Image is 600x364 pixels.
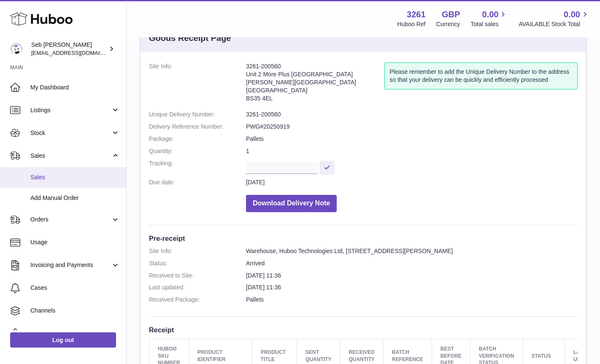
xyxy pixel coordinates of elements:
span: Usage [30,238,120,246]
span: 0.00 [482,9,499,20]
dd: Pallets [246,296,578,304]
span: Sales [30,152,111,160]
dt: Received to Site: [149,272,246,280]
dd: 3261-200560 [246,111,578,119]
dd: 1 [246,147,578,155]
dd: Arrived [246,259,578,267]
div: Huboo Ref [397,20,426,28]
span: Sales [30,173,120,181]
a: 0.00 AVAILABLE Stock Total [519,9,590,28]
strong: 3261 [407,9,426,20]
dt: Quantity: [149,147,246,155]
span: Settings [30,329,120,337]
span: Invoicing and Payments [30,261,111,269]
dd: PWG#20250919 [246,123,578,131]
span: Total sales [470,20,508,28]
address: 3261-200560 Unit 2 More Plus [GEOGRAPHIC_DATA] [PERSON_NAME][GEOGRAPHIC_DATA] [GEOGRAPHIC_DATA] B... [246,62,384,106]
dt: Unique Delivery Number: [149,111,246,119]
span: AVAILABLE Stock Total [519,20,590,28]
dd: [DATE] [246,178,578,186]
span: [EMAIL_ADDRESS][DOMAIN_NAME] [31,49,124,56]
div: Seb [PERSON_NAME] [31,41,107,57]
dt: Delivery Reference Number: [149,123,246,131]
strong: GBP [442,9,460,20]
dd: [DATE] 11:36 [246,272,578,280]
img: ecom@bravefoods.co.uk [10,43,23,55]
span: Listings [30,106,111,114]
span: Cases [30,284,120,292]
dt: Package: [149,135,246,143]
span: Stock [30,129,111,137]
span: Orders [30,216,111,224]
button: Download Delivery Note [246,195,337,212]
dd: [DATE] 11:36 [246,283,578,291]
span: 0.00 [564,9,580,20]
span: My Dashboard [30,84,120,92]
dt: Received Package: [149,296,246,304]
div: Please remember to add the Unique Delivery Number to the address so that your delivery can be qui... [384,62,578,89]
a: Log out [10,332,116,348]
a: 0.00 Total sales [470,9,508,28]
span: Channels [30,307,120,315]
dd: Pallets [246,135,578,143]
dd: Warehouse, Huboo Technologies Ltd, [STREET_ADDRESS][PERSON_NAME] [246,247,578,255]
dt: Site Info: [149,62,246,106]
dt: Tracking: [149,159,246,174]
h3: Goods Receipt Page [149,32,231,44]
dt: Status: [149,259,246,267]
div: Currency [436,20,460,28]
span: Add Manual Order [30,194,120,202]
h3: Pre-receipt [149,234,578,243]
dt: Due date: [149,178,246,186]
h3: Receipt [149,325,578,334]
dt: Site Info: [149,247,246,255]
dt: Last updated: [149,283,246,291]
